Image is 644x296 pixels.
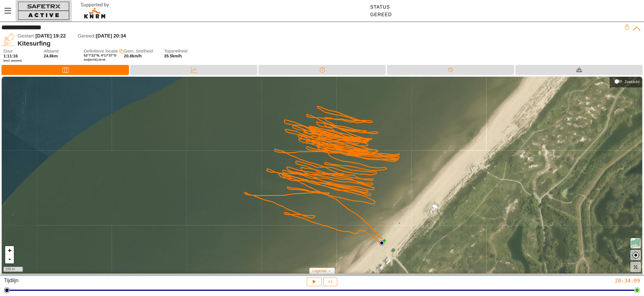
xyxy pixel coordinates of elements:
[5,246,14,255] a: Zoom in
[312,269,327,273] span: Legenda
[382,238,387,243] img: PathEnd.svg
[130,65,257,75] div: Data
[4,277,214,286] div: Tijdlijn
[515,65,643,75] div: Materiaal
[3,54,18,58] span: 1:11:16
[613,77,639,86] div: Zoeklicht
[1,65,129,75] div: Kaart
[370,12,392,17] div: Gereed
[430,277,640,284] div: 20:34:09
[18,33,35,39] span: Gestart:
[5,255,14,263] a: Zoom out
[370,5,392,10] div: Status
[84,48,118,53] span: Definitieve locatie
[1,33,15,46] img: KITE_SURFING.svg
[3,267,23,272] div: 100 m
[35,33,66,39] span: [DATE] 19:22
[328,280,333,283] span: x 1
[164,54,182,58] span: 35.5km/h
[44,54,58,58] span: 24.8km
[323,277,337,286] button: x 1
[3,59,40,62] span: (excl. pauzes)
[84,54,116,57] span: 52°7'22"N, 4°17'37"O
[3,49,40,54] span: Duur
[387,65,514,75] div: Tijdlijn
[96,33,126,39] span: [DATE] 20:34
[124,49,161,54] span: Gem. Snelheid
[259,65,386,75] div: Splitsen
[74,1,116,20] img: RescueLogo.svg
[379,240,384,246] img: PathStart.svg
[44,49,80,54] span: Afstand
[576,67,582,73] img: Equipment_Black.svg
[124,54,142,58] span: 20.8km/h
[625,80,639,84] div: Zoeklicht
[18,40,624,47] div: Kitesurfing
[84,58,105,61] span: Om [DATE] 20:35
[78,33,96,39] span: Gereed:
[164,49,201,54] span: Topsnelheid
